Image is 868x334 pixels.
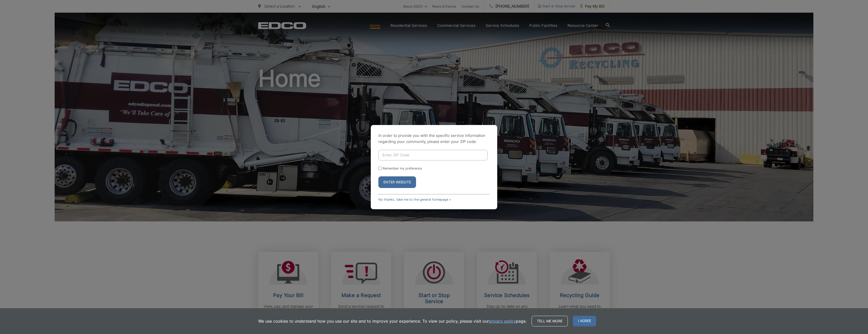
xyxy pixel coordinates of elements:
p: In order to provide you with the specific service information regarding your community, please en... [378,133,490,145]
label: Remember my preference [383,166,422,170]
a: Tell me more [532,316,568,326]
input: Enter ZIP Code [378,150,488,160]
button: Enter Website [378,176,416,188]
a: No thanks, take me to the general homepage > [378,198,451,201]
p: We use cookies to understand how you use our site and to improve your experience. To view our pol... [258,318,527,324]
span: I agree [573,316,596,326]
a: privacy policy [489,318,516,324]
